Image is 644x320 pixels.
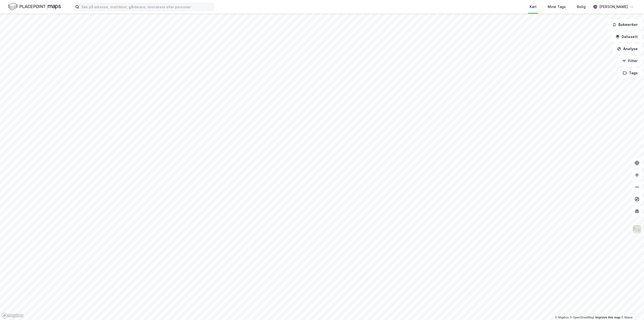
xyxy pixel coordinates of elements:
a: Mapbox homepage [2,313,24,318]
div: Kart [530,4,537,10]
iframe: Chat Widget [619,296,644,320]
div: Bolig [577,4,586,10]
button: Filter [618,56,642,66]
input: Søk på adresse, matrikkel, gårdeiere, leietakere eller personer [79,3,214,11]
a: Improve this map [595,316,620,319]
a: OpenStreetMap [570,316,594,319]
button: Analyse [613,44,642,54]
img: logo.f888ab2527a4732fd821a326f86c7f29.svg [8,2,61,11]
div: Mine Tags [548,4,566,10]
img: Z [632,225,642,234]
button: Tags [619,68,642,78]
button: Bokmerker [608,20,642,30]
a: Mapbox [555,316,569,319]
button: Datasett [611,32,642,42]
div: [PERSON_NAME] [599,4,628,10]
